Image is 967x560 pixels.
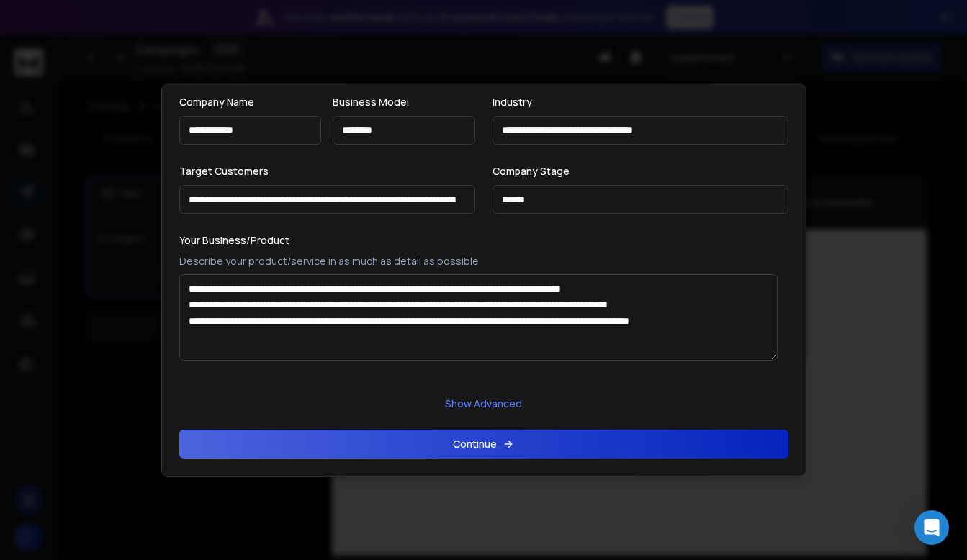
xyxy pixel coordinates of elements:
label: Company Stage [493,164,570,178]
label: Industry [493,95,532,109]
label: Target Customers [179,164,269,178]
button: Continue [179,430,788,459]
label: Your Business/Product [179,233,289,247]
div: Open Intercom Messenger [914,510,949,545]
button: Show Advanced [433,389,534,418]
label: Company Name [179,95,254,109]
p: Describe your product/service in as much as detail as possible [179,254,788,268]
label: Business Model [333,95,409,109]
